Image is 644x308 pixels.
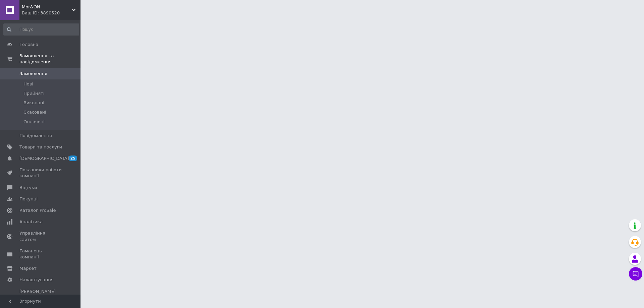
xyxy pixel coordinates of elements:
span: [PERSON_NAME] та рахунки [19,289,62,307]
span: Управління сайтом [19,230,62,242]
span: Каталог ProSale [19,207,56,213]
span: Замовлення [19,71,47,77]
span: Нові [23,81,33,87]
span: Маркет [19,265,37,271]
span: Прийняті [23,90,44,97]
span: Товари та послуги [19,144,62,150]
button: Чат з покупцем [629,267,642,281]
span: Оплачені [23,119,45,125]
span: Налаштування [19,277,54,283]
span: Замовлення та повідомлення [19,53,80,65]
span: Повідомлення [19,133,52,139]
div: Ваш ID: 3890520 [22,10,80,16]
span: Аналітика [19,219,43,225]
span: Mor&ON [22,4,72,10]
span: Показники роботи компанії [19,167,62,179]
span: Скасовані [23,109,46,115]
span: Гаманець компанії [19,248,62,260]
span: 25 [69,156,77,161]
span: Відгуки [19,185,37,191]
span: Покупці [19,196,38,202]
span: Виконані [23,100,44,106]
span: [DEMOGRAPHIC_DATA] [19,156,69,162]
input: Пошук [3,23,79,36]
span: Головна [19,42,38,48]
